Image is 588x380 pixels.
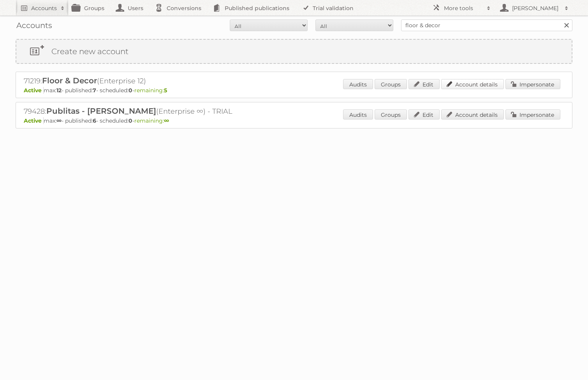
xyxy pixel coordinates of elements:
[375,79,407,89] a: Groups
[24,117,564,124] p: max: - published: - scheduled: -
[93,117,96,124] strong: 6
[129,87,132,94] strong: 0
[164,117,169,124] strong: ∞
[24,87,564,94] p: max: - published: - scheduled: -
[408,79,440,89] a: Edit
[444,4,483,12] h2: More tools
[24,117,44,124] span: Active
[24,106,296,116] h2: 79428: (Enterprise ∞) - TRIAL
[343,109,373,120] a: Audits
[56,87,62,94] strong: 12
[134,117,169,124] span: remaining:
[343,79,373,89] a: Audits
[441,109,504,120] a: Account details
[46,106,156,116] span: Publitas - [PERSON_NAME]
[42,76,97,85] span: Floor & Decor
[134,87,167,94] span: remaining:
[129,117,132,124] strong: 0
[56,117,62,124] strong: ∞
[441,79,504,89] a: Account details
[164,87,167,94] strong: 5
[408,109,440,120] a: Edit
[24,76,296,86] h2: 71219: (Enterprise 12)
[505,109,560,120] a: Impersonate
[505,79,560,89] a: Impersonate
[31,4,57,12] h2: Accounts
[16,40,572,63] a: Create new account
[510,4,561,12] h2: [PERSON_NAME]
[93,87,96,94] strong: 7
[24,87,44,94] span: Active
[375,109,407,120] a: Groups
